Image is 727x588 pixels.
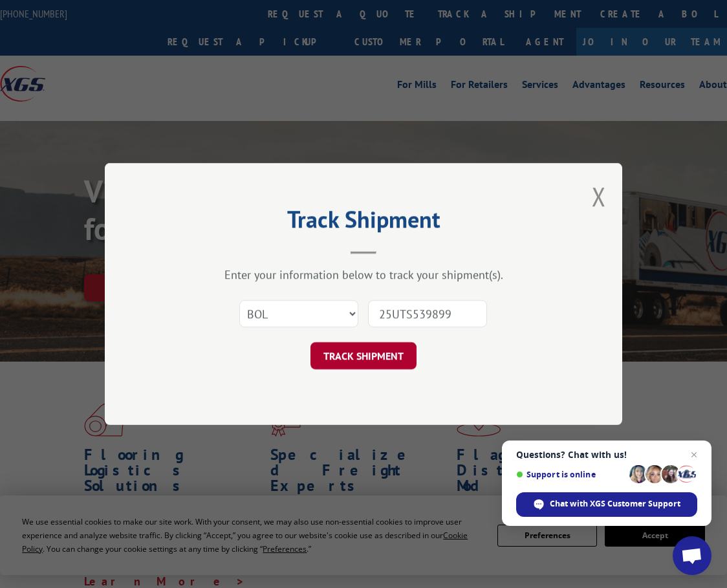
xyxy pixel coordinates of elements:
[550,498,680,510] span: Chat with XGS Customer Support
[686,447,702,463] span: Close chat
[516,492,697,517] div: Chat with XGS Customer Support
[169,210,558,235] h2: Track Shipment
[310,342,417,369] button: TRACK SHIPMENT
[592,179,606,213] button: Close modal
[516,450,697,460] span: Questions? Chat with us!
[368,300,487,327] input: Number(s)
[673,536,711,575] div: Open chat
[169,267,558,282] div: Enter your information below to track your shipment(s).
[516,470,625,479] span: Support is online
